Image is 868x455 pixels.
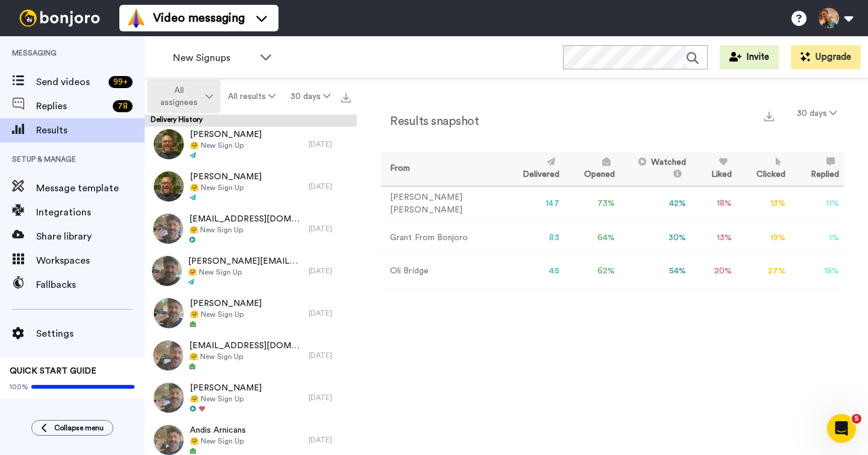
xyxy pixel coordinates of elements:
[309,266,351,276] div: [DATE]
[502,221,564,255] td: 83
[381,152,502,186] th: From
[852,414,861,424] span: 5
[309,182,351,191] div: [DATE]
[341,93,351,103] img: export.svg
[188,267,303,277] span: 🤗 New Sign Up
[381,255,502,288] td: Oli Bridge
[190,171,262,183] span: [PERSON_NAME]
[691,186,737,221] td: 18 %
[737,186,791,221] td: 13 %
[31,420,113,436] button: Collapse menu
[502,255,564,288] td: 45
[190,436,246,446] span: 🤗 New Sign Up
[309,351,351,360] div: [DATE]
[154,425,184,455] img: b975fa0d-782b-4cb4-ac54-9934f2bfb6e2-thumb.jpg
[145,115,357,127] div: Delivery History
[691,152,737,186] th: Liked
[189,225,303,235] span: 🤗 New Sign Up
[283,86,338,107] button: 30 days
[564,186,620,221] td: 73 %
[36,99,108,113] span: Replies
[154,171,184,202] img: bcf4c779-1cfc-456f-8ef1-b215dc6e28ec-thumb.jpg
[761,107,778,124] button: Export a summary of each team member’s results that match this filter now.
[54,423,104,433] span: Collapse menu
[10,382,28,392] span: 100%
[188,255,303,267] span: [PERSON_NAME][EMAIL_ADDRESS][PERSON_NAME][DOMAIN_NAME]
[564,152,620,186] th: Opened
[189,352,303,361] span: 🤗 New Sign Up
[338,87,354,106] button: Export all results that match these filters now.
[381,115,479,128] h2: Results snapshot
[190,424,246,436] span: Andis Arnicans
[190,310,262,319] span: 🤗 New Sign Up
[145,377,357,419] a: [PERSON_NAME]🤗 New Sign Up[DATE]
[790,186,844,221] td: 11 %
[154,84,203,109] span: All assignees
[381,186,502,221] td: [PERSON_NAME] [PERSON_NAME]
[221,86,283,107] button: All results
[309,393,351,402] div: [DATE]
[36,205,145,220] span: Integrations
[737,255,791,288] td: 27 %
[620,152,691,186] th: Watched
[381,221,502,255] td: Grant From Bonjoro
[36,181,145,196] span: Message template
[764,112,774,121] img: export.svg
[737,221,791,255] td: 19 %
[36,253,145,268] span: Workspaces
[10,367,96,375] span: QUICK START GUIDE
[189,340,303,352] span: [EMAIL_ADDRESS][DOMAIN_NAME]
[790,152,844,186] th: Replied
[691,255,737,288] td: 20 %
[190,183,262,192] span: 🤗 New Sign Up
[190,382,262,394] span: [PERSON_NAME]
[154,383,184,413] img: dd01db9f-d148-40f4-8faa-01165edc15c7-thumb.jpg
[36,278,145,292] span: Fallbacks
[145,208,357,250] a: [EMAIL_ADDRESS][DOMAIN_NAME]🤗 New Sign Up[DATE]
[153,10,245,27] span: Video messaging
[36,229,145,244] span: Share library
[108,76,133,88] div: 99 +
[620,221,691,255] td: 30 %
[152,256,182,286] img: f845263b-4417-4cb0-9555-e042295d252d-thumb.jpg
[145,165,357,208] a: [PERSON_NAME]🤗 New Sign Up[DATE]
[691,221,737,255] td: 13 %
[127,8,146,28] img: vm-color.svg
[145,123,357,165] a: [PERSON_NAME]🤗 New Sign Up[DATE]
[189,213,303,225] span: [EMAIL_ADDRESS][DOMAIN_NAME]
[790,221,844,255] td: 1 %
[190,394,262,404] span: 🤗 New Sign Up
[36,326,145,341] span: Settings
[147,80,221,113] button: All assignees
[36,75,104,89] span: Send videos
[737,152,791,186] th: Clicked
[791,45,861,69] button: Upgrade
[790,255,844,288] td: 18 %
[309,139,351,149] div: [DATE]
[827,414,856,443] iframe: Intercom live chat
[720,45,779,69] button: Invite
[190,141,262,150] span: 🤗 New Sign Up
[153,340,183,371] img: 21c2d5dc-63c8-494a-8e3d-b655d29b5aaa-thumb.jpg
[502,186,564,221] td: 147
[154,129,184,159] img: 02d08f1b-6327-45df-bed4-765c3767f8ed-thumb.jpg
[154,298,184,328] img: a85d3c43-95f7-4bc9-bf24-d0784e93909a-thumb.jpg
[145,334,357,377] a: [EMAIL_ADDRESS][DOMAIN_NAME]🤗 New Sign Up[DATE]
[309,224,351,234] div: [DATE]
[620,186,691,221] td: 42 %
[145,250,357,292] a: [PERSON_NAME][EMAIL_ADDRESS][PERSON_NAME][DOMAIN_NAME]🤗 New Sign Up[DATE]
[190,297,262,310] span: [PERSON_NAME]
[145,292,357,334] a: [PERSON_NAME]🤗 New Sign Up[DATE]
[620,255,691,288] td: 54 %
[309,308,351,318] div: [DATE]
[153,214,183,244] img: d70e88b6-7df0-4a5b-91f1-6144c8419812-thumb.jpg
[173,51,254,65] span: New Signups
[190,129,262,141] span: [PERSON_NAME]
[309,435,351,445] div: [DATE]
[564,221,620,255] td: 64 %
[564,255,620,288] td: 62 %
[502,152,564,186] th: Delivered
[113,100,133,112] div: 78
[14,10,105,27] img: bj-logo-header-white.svg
